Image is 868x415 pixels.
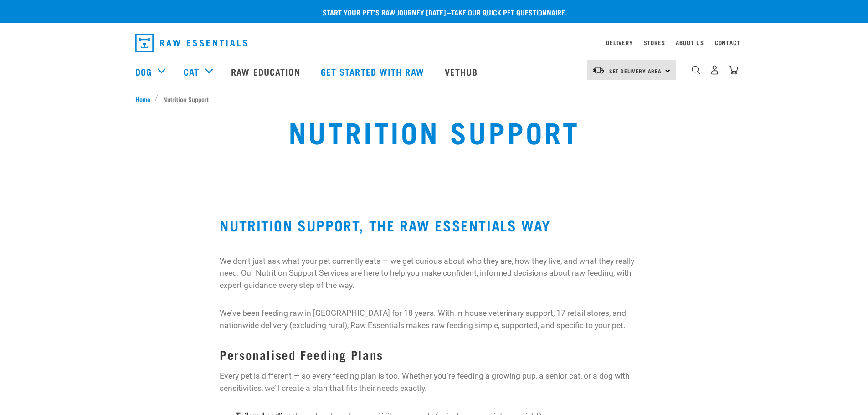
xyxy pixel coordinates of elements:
[692,66,700,74] img: home-icon-1@2x.png
[609,69,662,72] span: Set Delivery Area
[676,41,704,44] a: About Us
[220,255,648,291] p: We don’t just ask what your pet currently eats — we get curious about who they are, how they live...
[135,65,152,78] a: Dog
[592,66,605,74] img: van-moving.png
[220,217,648,233] h2: Nutrition Support, the Raw Essentials Way
[220,307,648,331] p: We’ve been feeding raw in [GEOGRAPHIC_DATA] for 18 years. With in-house veterinary support, 17 re...
[128,30,740,56] nav: dropdown navigation
[644,41,665,44] a: Stores
[135,34,247,52] img: Raw Essentials Logo
[715,41,740,44] a: Contact
[729,65,738,75] img: home-icon@2x.png
[135,94,150,104] span: Home
[135,94,155,104] a: Home
[220,370,648,394] p: Every pet is different — so every feeding plan is too. Whether you’re feeding a growing pup, a se...
[135,94,733,104] nav: breadcrumbs
[222,53,311,90] a: Raw Education
[312,53,436,90] a: Get started with Raw
[161,115,707,148] h1: Nutrition Support
[606,41,632,44] a: Delivery
[184,65,199,78] a: Cat
[436,53,489,90] a: Vethub
[451,10,567,14] a: take our quick pet questionnaire.
[220,348,648,362] h3: Personalised Feeding Plans
[710,65,719,75] img: user.png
